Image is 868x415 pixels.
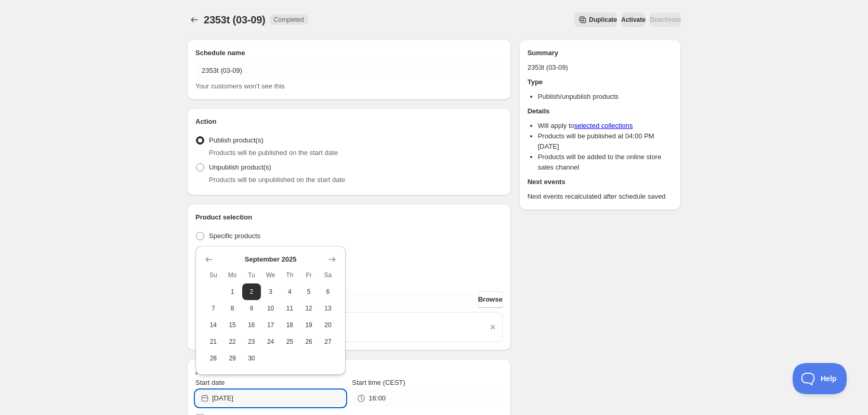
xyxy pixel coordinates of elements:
button: Monday September 15 2025 [223,317,242,333]
span: 2353t (03-09) [204,14,266,25]
button: Thursday September 11 2025 [280,300,299,317]
button: Sunday September 7 2025 [204,300,223,317]
span: Su [208,271,219,279]
span: Tu [246,271,257,279]
span: 4 [284,288,295,296]
li: Products will be added to the online store sales channel [538,152,673,173]
h2: Action [195,116,503,127]
iframe: Toggle Customer Support [793,363,847,394]
button: Tuesday September 9 2025 [242,300,261,317]
button: Tuesday September 23 2025 [242,333,261,350]
button: Friday September 5 2025 [299,283,319,300]
span: 18 [284,321,295,329]
h2: Active dates [195,367,503,378]
button: Wednesday September 24 2025 [261,333,280,350]
button: Wednesday September 3 2025 [261,283,280,300]
span: 2 [246,288,257,296]
span: Products will be published on the start date [209,149,338,157]
th: Thursday [280,267,299,283]
span: 9 [246,304,257,313]
button: Monday September 29 2025 [223,350,242,367]
span: 13 [323,304,334,313]
span: 22 [227,338,238,346]
span: Completed [274,16,304,24]
button: Monday September 8 2025 [223,300,242,317]
p: 2353t (03-09) [528,62,673,73]
span: 28 [208,354,219,362]
span: 10 [265,304,276,313]
li: Publish/unpublish products [538,92,673,102]
h2: Schedule name [195,48,503,58]
button: Tuesday September 30 2025 [242,350,261,367]
button: Thursday September 4 2025 [280,283,299,300]
button: Schedules [187,12,202,27]
span: 8 [227,304,238,313]
button: Thursday September 25 2025 [280,333,299,350]
button: Wednesday September 17 2025 [261,317,280,333]
span: Activate [621,16,646,24]
button: Saturday September 6 2025 [319,283,338,300]
button: Tuesday September 16 2025 [242,317,261,333]
li: Products will be published at 04:00 PM [DATE] [538,131,673,152]
button: Tuesday September 2 2025 [242,283,261,300]
span: 1 [227,288,238,296]
span: Mo [227,271,238,279]
button: Saturday September 20 2025 [319,317,338,333]
button: Monday September 22 2025 [223,333,242,350]
span: Your customers won't see this [195,82,285,90]
button: Friday September 19 2025 [299,317,319,333]
h2: Details [528,106,673,116]
span: 21 [208,338,219,346]
span: Publish product(s) [209,136,264,144]
span: Th [284,271,295,279]
th: Sunday [204,267,223,283]
button: Saturday September 27 2025 [319,333,338,350]
span: We [265,271,276,279]
button: Thursday September 18 2025 [280,317,299,333]
span: Fr [304,271,314,279]
button: Sunday September 14 2025 [204,317,223,333]
h2: Product selection [195,212,503,223]
span: 30 [246,354,257,362]
button: Friday September 12 2025 [299,300,319,317]
span: Unpublish product(s) [209,163,271,171]
span: 3 [265,288,276,296]
button: Secondary action label [574,12,617,27]
th: Friday [299,267,319,283]
span: 5 [304,288,314,296]
span: 27 [323,338,334,346]
span: 19 [304,321,314,329]
th: Monday [223,267,242,283]
span: 15 [227,321,238,329]
span: Start date [195,379,225,386]
button: Monday September 1 2025 [223,283,242,300]
span: Duplicate [589,16,617,24]
span: 11 [284,304,295,313]
span: 26 [304,338,314,346]
span: 25 [284,338,295,346]
th: Tuesday [242,267,261,283]
span: 7 [208,304,219,313]
a: selected collections [574,122,633,129]
button: Friday September 26 2025 [299,333,319,350]
span: 24 [265,338,276,346]
span: Start time (CEST) [352,379,405,386]
button: Sunday September 21 2025 [204,333,223,350]
button: Saturday September 13 2025 [319,300,338,317]
span: Browse [478,294,503,305]
span: Specific products [209,232,260,240]
h2: Next events [528,177,673,187]
th: Saturday [319,267,338,283]
span: 17 [265,321,276,329]
span: 20 [323,321,334,329]
button: Activate [621,12,646,27]
span: 6 [323,288,334,296]
span: 29 [227,354,238,362]
h2: Type [528,77,673,87]
button: Browse [478,291,503,308]
span: 14 [208,321,219,329]
button: Show previous month, August 2025 [202,252,216,267]
button: Wednesday September 10 2025 [261,300,280,317]
span: 23 [246,338,257,346]
li: Will apply to [538,121,673,131]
